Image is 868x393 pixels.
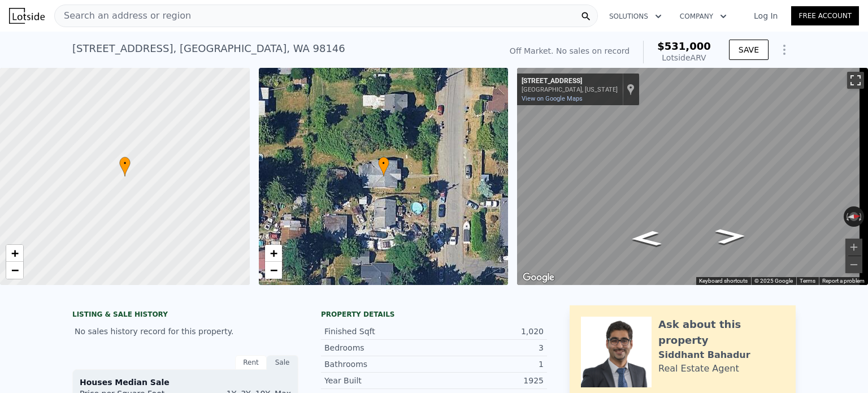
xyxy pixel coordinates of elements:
span: • [378,158,389,169]
div: Finished Sqft [324,326,434,337]
div: Lotside ARV [657,52,711,63]
a: Zoom out [6,262,23,279]
a: Zoom in [6,245,23,262]
a: Free Account [791,6,859,25]
div: 3 [434,342,544,353]
div: 1 [434,359,544,370]
div: 1925 [434,375,544,386]
a: Open this area in Google Maps (opens a new window) [520,270,557,285]
span: − [11,263,19,277]
div: Houses Median Sale [80,377,291,388]
a: Terms (opens in new tab) [800,278,815,284]
button: Zoom out [845,256,862,273]
span: + [270,246,277,260]
button: Zoom in [845,239,862,256]
path: Go North, 17th Ave SW [702,225,759,248]
button: Toggle fullscreen view [847,72,864,89]
div: No sales history record for this property. [72,321,298,342]
button: Rotate counterclockwise [844,206,850,227]
a: Log In [740,10,791,21]
div: Off Market. No sales on record [510,45,630,57]
a: Zoom out [265,262,282,279]
span: • [119,158,131,169]
path: Go South, 17th Ave SW [618,227,674,250]
div: • [378,157,389,176]
span: Search an address or region [55,9,191,23]
span: © 2025 Google [754,278,793,284]
div: Street View [517,68,868,285]
img: Lotside [9,8,45,24]
div: Ask about this property [658,317,784,348]
button: Show Options [773,38,796,61]
div: Siddhant Bahadur [658,348,750,362]
div: [GEOGRAPHIC_DATA], [US_STATE] [522,86,618,93]
span: + [11,246,19,260]
div: Property details [321,310,547,319]
div: Year Built [324,375,434,386]
div: LISTING & SALE HISTORY [72,310,298,321]
button: Solutions [600,6,671,27]
img: Google [520,270,557,285]
div: Rent [235,355,267,370]
button: Rotate clockwise [858,206,865,227]
a: View on Google Maps [522,95,583,102]
div: Map [517,68,868,285]
button: SAVE [729,40,769,60]
a: Show location on map [627,83,635,96]
a: Report a problem [822,278,865,284]
div: Bathrooms [324,359,434,370]
div: [STREET_ADDRESS] [522,77,618,86]
div: • [119,157,131,176]
span: $531,000 [657,40,711,52]
div: Real Estate Agent [658,362,739,375]
span: − [270,263,277,277]
div: 1,020 [434,326,544,337]
button: Keyboard shortcuts [699,277,748,285]
a: Zoom in [265,245,282,262]
button: Reset the view [843,211,864,222]
div: Sale [267,355,298,370]
div: Bedrooms [324,342,434,353]
button: Company [671,6,736,27]
div: [STREET_ADDRESS] , [GEOGRAPHIC_DATA] , WA 98146 [72,41,345,57]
